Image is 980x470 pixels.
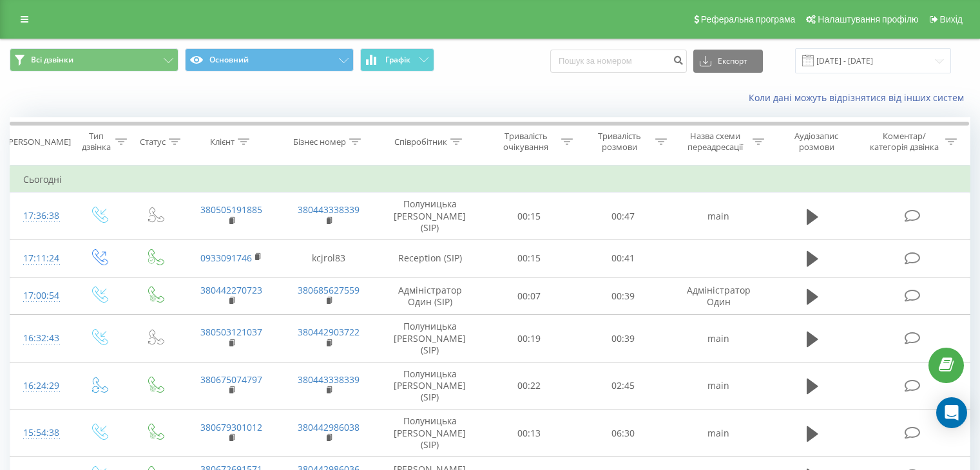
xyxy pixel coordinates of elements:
div: 17:36:38 [23,203,57,229]
td: 00:39 [576,277,669,315]
td: 00:13 [483,409,576,457]
td: 00:19 [483,315,576,362]
a: 380503121037 [200,326,262,338]
td: 06:30 [576,409,669,457]
td: kcjrol83 [280,240,377,277]
a: 380442270723 [200,284,262,296]
div: Тривалість розмови [588,131,652,153]
div: Аудіозапис розмови [779,131,854,153]
td: 02:45 [576,362,669,409]
button: Графік [360,48,434,71]
div: 17:11:24 [23,246,57,271]
td: 00:47 [576,193,669,240]
div: Тривалість очікування [494,131,559,153]
td: Reception (SIP) [378,240,483,277]
a: 380442903722 [298,326,360,338]
td: 00:07 [483,277,576,315]
span: Всі дзвінки [31,55,73,65]
div: 16:32:43 [23,326,57,351]
td: Полуницька [PERSON_NAME] (SIP) [378,315,483,362]
div: Статус [140,136,166,147]
button: Основний [185,48,354,71]
button: Всі дзвінки [10,48,178,71]
div: Співробітник [394,136,447,147]
a: 0933091746 [200,252,252,264]
td: 00:15 [483,193,576,240]
div: Тип дзвінка [81,131,111,153]
a: 380443338339 [298,373,360,386]
td: Адміністратор Один (SIP) [378,277,483,315]
div: 15:54:38 [23,420,57,446]
div: Назва схеми переадресації [682,131,749,153]
td: Полуницька [PERSON_NAME] (SIP) [378,193,483,240]
td: Сьогодні [10,167,970,193]
td: main [669,409,767,457]
a: 380442986038 [298,421,360,433]
td: main [669,315,767,362]
a: 380443338339 [298,203,360,216]
td: Полуницька [PERSON_NAME] (SIP) [378,409,483,457]
td: main [669,193,767,240]
a: 380505191885 [200,203,262,216]
div: Бізнес номер [293,136,346,147]
div: 17:00:54 [23,283,57,308]
td: 00:15 [483,240,576,277]
a: 380685627559 [298,284,360,296]
div: [PERSON_NAME] [6,136,71,147]
td: main [669,362,767,409]
span: Реферальна програма [701,14,796,24]
td: Адміністратор Один [669,277,767,315]
td: 00:39 [576,315,669,362]
div: Клієнт [210,136,235,147]
div: 16:24:29 [23,373,57,399]
span: Налаштування профілю [818,14,918,24]
a: 380679301012 [200,421,262,433]
a: Коли дані можуть відрізнятися вiд інших систем [749,91,970,104]
span: Графік [385,55,410,64]
td: Полуницька [PERSON_NAME] (SIP) [378,362,483,409]
td: 00:22 [483,362,576,409]
div: Коментар/категорія дзвінка [867,131,942,153]
a: 380675074797 [200,373,262,386]
div: Open Intercom Messenger [936,397,967,428]
button: Експорт [693,50,763,73]
td: 00:41 [576,240,669,277]
span: Вихід [940,14,963,24]
input: Пошук за номером [550,50,687,73]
